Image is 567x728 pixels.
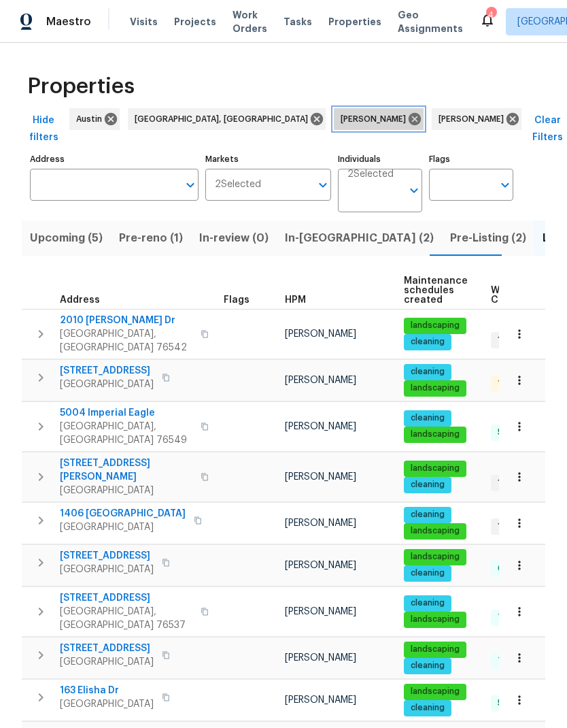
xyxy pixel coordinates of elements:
[60,520,186,534] span: [GEOGRAPHIC_DATA]
[492,427,531,438] span: 5 Done
[22,108,65,150] button: Hide filters
[492,612,532,623] span: 7 Done
[60,684,154,697] span: 163 Elisha Dr
[439,112,509,126] span: [PERSON_NAME]
[492,520,523,532] span: 1 WIP
[27,112,60,146] span: Hide filters
[215,179,261,191] span: 2 Selected
[233,8,267,35] span: Work Orders
[405,366,450,378] span: cleaning
[60,563,154,576] span: [GEOGRAPHIC_DATA]
[492,477,523,489] span: 1 WIP
[119,229,183,248] span: Pre-reno (1)
[313,176,332,195] button: Open
[174,15,216,29] span: Projects
[492,563,532,574] span: 6 Done
[285,653,356,663] span: [PERSON_NAME]
[30,155,199,163] label: Address
[46,15,91,29] span: Maestro
[429,155,513,163] label: Flags
[30,229,103,248] span: Upcoming (5)
[285,472,356,482] span: [PERSON_NAME]
[285,329,356,339] span: [PERSON_NAME]
[285,695,356,705] span: [PERSON_NAME]
[405,567,450,579] span: cleaning
[60,364,154,378] span: [STREET_ADDRESS]
[492,655,532,667] span: 7 Done
[224,295,250,305] span: Flags
[130,15,158,29] span: Visits
[76,112,107,126] span: Austin
[60,655,154,669] span: [GEOGRAPHIC_DATA]
[60,591,192,605] span: [STREET_ADDRESS]
[60,484,192,497] span: [GEOGRAPHIC_DATA]
[60,457,192,484] span: [STREET_ADDRESS][PERSON_NAME]
[405,463,465,474] span: landscaping
[283,17,312,27] span: Tasks
[334,108,424,130] div: [PERSON_NAME]
[60,406,192,420] span: 5004 Imperial Eagle
[199,229,269,248] span: In-review (0)
[128,108,326,130] div: [GEOGRAPHIC_DATA], [GEOGRAPHIC_DATA]
[432,108,521,130] div: [PERSON_NAME]
[60,378,154,391] span: [GEOGRAPHIC_DATA]
[405,551,465,563] span: landscaping
[135,112,313,126] span: [GEOGRAPHIC_DATA], [GEOGRAPHIC_DATA]
[398,8,463,35] span: Geo Assignments
[405,525,465,537] span: landscaping
[285,376,356,385] span: [PERSON_NAME]
[60,420,192,447] span: [GEOGRAPHIC_DATA], [GEOGRAPHIC_DATA] 76549
[405,660,450,672] span: cleaning
[69,108,120,130] div: Austin
[60,327,192,354] span: [GEOGRAPHIC_DATA], [GEOGRAPHIC_DATA] 76542
[60,697,154,711] span: [GEOGRAPHIC_DATA]
[404,276,468,305] span: Maintenance schedules created
[405,686,465,697] span: landscaping
[405,614,465,625] span: landscaping
[531,112,564,146] span: Clear Filters
[328,15,381,29] span: Properties
[492,697,531,709] span: 5 Done
[60,507,186,520] span: 1406 [GEOGRAPHIC_DATA]
[405,597,450,609] span: cleaning
[492,334,523,346] span: 1 WIP
[347,169,394,180] span: 2 Selected
[60,549,154,563] span: [STREET_ADDRESS]
[285,295,306,305] span: HPM
[285,607,356,616] span: [PERSON_NAME]
[341,112,411,126] span: [PERSON_NAME]
[60,295,100,305] span: Address
[405,479,450,491] span: cleaning
[405,644,465,655] span: landscaping
[405,336,450,348] span: cleaning
[405,181,424,200] button: Open
[405,509,450,520] span: cleaning
[285,518,356,528] span: [PERSON_NAME]
[492,378,521,389] span: 1 QC
[405,320,465,331] span: landscaping
[285,561,356,570] span: [PERSON_NAME]
[405,429,465,440] span: landscaping
[285,422,356,431] span: [PERSON_NAME]
[405,382,465,394] span: landscaping
[60,642,154,655] span: [STREET_ADDRESS]
[486,8,496,22] div: 4
[338,155,422,163] label: Individuals
[60,605,192,632] span: [GEOGRAPHIC_DATA], [GEOGRAPHIC_DATA] 76537
[181,176,200,195] button: Open
[60,314,192,327] span: 2010 [PERSON_NAME] Dr
[405,702,450,714] span: cleaning
[205,155,332,163] label: Markets
[285,229,434,248] span: In-[GEOGRAPHIC_DATA] (2)
[450,229,526,248] span: Pre-Listing (2)
[27,80,135,93] span: Properties
[496,176,515,195] button: Open
[405,412,450,424] span: cleaning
